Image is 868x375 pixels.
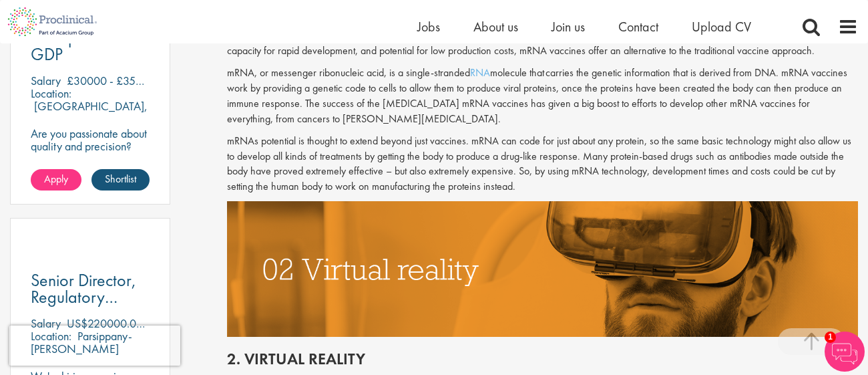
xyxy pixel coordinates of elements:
p: mRNAs potential is thought to extend beyond just vaccines. mRNA can code for just about any prote... [227,134,858,195]
a: Shortlist [91,169,150,191]
span: Location: [31,86,71,101]
a: Upload CV [692,18,751,35]
p: £30000 - £35000 per annum [67,73,206,88]
a: Join us [552,18,585,35]
a: About us [473,18,518,35]
iframe: reCAPTCHA [9,326,180,366]
h2: 2. Virtual reality [227,350,858,368]
p: [GEOGRAPHIC_DATA], [GEOGRAPHIC_DATA] [31,98,148,126]
img: Chatbot [825,332,865,372]
a: Senior Director, Regulatory Clinical Strategy [31,272,150,305]
p: Are you passionate about quality and precision? Join our team as a … and help ensure top-tier sta... [31,127,150,191]
span: Salary [31,73,61,88]
span: Senior Director, Regulatory Clinical Strategy [31,269,141,325]
p: mRNA, or messenger ribonucleic acid, is a single-stranded molecule that carries the genetic infor... [227,66,858,126]
span: 1 [825,332,836,343]
a: Jobs [417,18,440,35]
span: QA Specialist GDP [31,26,123,66]
a: RNA [470,66,490,80]
a: Apply [31,169,81,191]
p: US$220000.00 - US$265000 per annum + Highly Competitive Salary [67,316,396,331]
span: Salary [31,316,61,331]
a: QA Specialist GDP [31,29,150,63]
a: Contact [618,18,658,35]
span: Apply [44,172,68,186]
p: technology has been put under the spotlight recently as the new vaccines for [MEDICAL_DATA] use t... [227,29,858,59]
